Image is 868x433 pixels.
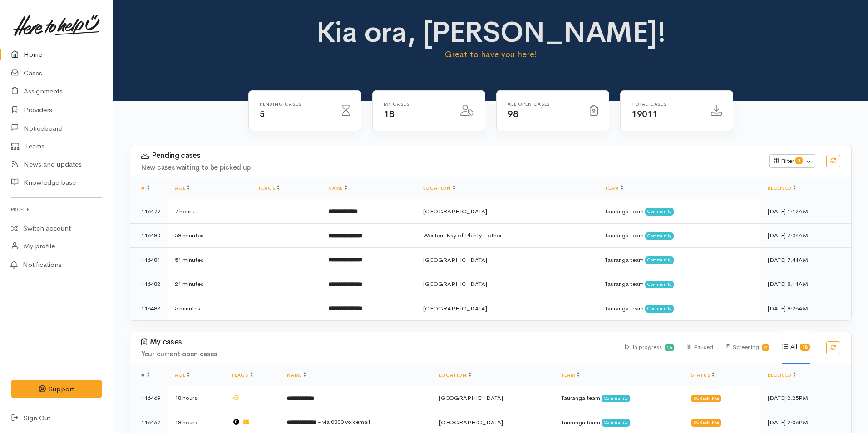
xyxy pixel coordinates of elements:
[782,331,810,364] div: All
[175,372,190,378] a: Age
[645,232,674,240] span: Community
[605,185,623,191] a: Team
[602,395,630,402] span: Community
[423,231,502,239] span: Western Bay of Plenty - other
[597,199,760,224] td: Tauranga team
[168,199,252,224] td: 7 hours
[384,108,394,120] span: 18
[175,185,190,191] a: Age
[795,157,803,164] span: 0
[631,102,700,107] h6: Total cases
[232,372,253,378] a: Flags
[168,296,252,320] td: 5 minutes
[760,199,851,224] td: [DATE] 1:12AM
[602,419,630,426] span: Community
[168,248,252,272] td: 51 minutes
[141,151,759,160] h3: Pending cases
[141,338,614,347] h3: My cases
[691,419,721,426] div: Screening
[318,418,370,426] span: - via 0800 voicemail
[691,395,721,402] div: Screening
[760,223,851,248] td: [DATE] 7:34AM
[597,223,760,248] td: Tauranga team
[423,256,487,264] span: [GEOGRAPHIC_DATA]
[769,154,815,168] button: Filter0
[597,272,760,296] td: Tauranga team
[554,386,684,410] td: Tauranga team
[439,418,503,426] span: [GEOGRAPHIC_DATA]
[313,48,669,61] p: Great to have you here!
[423,185,455,191] a: Location
[760,248,851,272] td: [DATE] 7:41AM
[802,344,808,350] b: 18
[260,108,265,120] span: 5
[168,223,252,248] td: 58 minutes
[423,305,487,312] span: [GEOGRAPHIC_DATA]
[768,185,796,191] a: Received
[645,281,674,288] span: Community
[645,256,674,264] span: Community
[625,331,675,364] div: In progress
[130,272,168,296] td: 116482
[760,386,851,410] td: [DATE] 2:25PM
[130,296,168,320] td: 116483
[141,185,150,191] a: #
[439,372,471,378] a: Location
[666,344,672,350] b: 16
[687,331,713,364] div: Paused
[423,207,487,215] span: [GEOGRAPHIC_DATA]
[645,208,674,215] span: Community
[130,248,168,272] td: 116481
[141,350,614,358] h4: Your current open cases
[726,331,769,364] div: Screening
[508,108,518,120] span: 98
[764,344,767,350] b: 2
[313,16,669,48] h1: Kia ora, [PERSON_NAME]!
[768,372,796,378] a: Received
[439,394,503,402] span: [GEOGRAPHIC_DATA]
[561,372,580,378] a: Team
[423,280,487,288] span: [GEOGRAPHIC_DATA]
[259,185,280,191] a: Flags
[691,372,715,378] a: Status
[168,272,252,296] td: 21 minutes
[631,108,658,120] span: 19011
[508,102,579,107] h6: All Open cases
[384,102,449,107] h6: My cases
[760,272,851,296] td: [DATE] 8:11AM
[141,372,150,378] span: #
[141,164,759,172] h4: New cases waiting to be picked up
[168,386,225,410] td: 18 hours
[130,223,168,248] td: 116480
[597,248,760,272] td: Tauranga team
[645,305,674,312] span: Community
[260,102,331,107] h6: Pending cases
[287,372,306,378] a: Name
[760,296,851,320] td: [DATE] 8:26AM
[130,386,168,410] td: 116469
[328,185,347,191] a: Name
[11,380,102,399] button: Support
[11,203,102,216] h6: Profile
[130,199,168,224] td: 116479
[597,296,760,320] td: Tauranga team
